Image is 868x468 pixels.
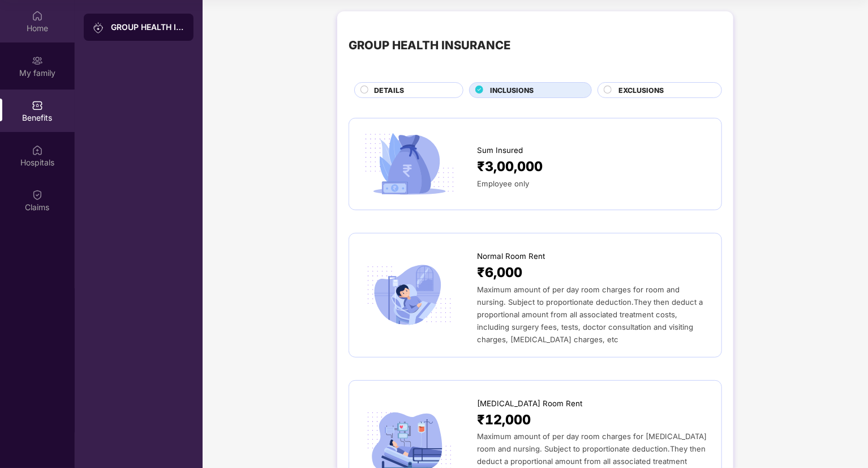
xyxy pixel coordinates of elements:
img: svg+xml;base64,PHN2ZyB3aWR0aD0iMjAiIGhlaWdodD0iMjAiIHZpZXdCb3g9IjAgMCAyMCAyMCIgZmlsbD0ibm9uZSIgeG... [93,22,104,33]
img: svg+xml;base64,PHN2ZyBpZD0iQmVuZWZpdHMiIHhtbG5zPSJodHRwOi8vd3d3LnczLm9yZy8yMDAwL3N2ZyIgd2lkdGg9Ij... [32,100,43,111]
span: Normal Room Rent [477,250,545,262]
span: ₹3,00,000 [477,156,543,177]
span: Maximum amount of per day room charges for room and nursing. Subject to proportionate deduction.T... [477,285,703,344]
span: ₹12,000 [477,410,531,431]
div: GROUP HEALTH INSURANCE [349,36,510,54]
span: DETAILS [374,85,404,96]
span: INCLUSIONS [490,85,534,96]
span: Employee only [477,179,529,188]
span: Sum Insured [477,144,523,156]
img: svg+xml;base64,PHN2ZyBpZD0iSG9tZSIgeG1sbnM9Imh0dHA6Ly93d3cudzMub3JnLzIwMDAvc3ZnIiB3aWR0aD0iMjAiIG... [32,10,43,22]
img: icon [360,130,458,198]
div: GROUP HEALTH INSURANCE [111,22,184,33]
span: EXCLUSIONS [618,85,664,96]
img: svg+xml;base64,PHN2ZyBpZD0iSG9zcGl0YWxzIiB4bWxucz0iaHR0cDovL3d3dy53My5vcmcvMjAwMC9zdmciIHdpZHRoPS... [32,144,43,156]
img: icon [360,261,458,329]
img: svg+xml;base64,PHN2ZyBpZD0iQ2xhaW0iIHhtbG5zPSJodHRwOi8vd3d3LnczLm9yZy8yMDAwL3N2ZyIgd2lkdGg9IjIwIi... [32,189,43,201]
span: [MEDICAL_DATA] Room Rent [477,398,582,410]
img: svg+xml;base64,PHN2ZyB3aWR0aD0iMjAiIGhlaWdodD0iMjAiIHZpZXdCb3g9IjAgMCAyMCAyMCIgZmlsbD0ibm9uZSIgeG... [32,55,43,66]
span: ₹6,000 [477,262,522,283]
